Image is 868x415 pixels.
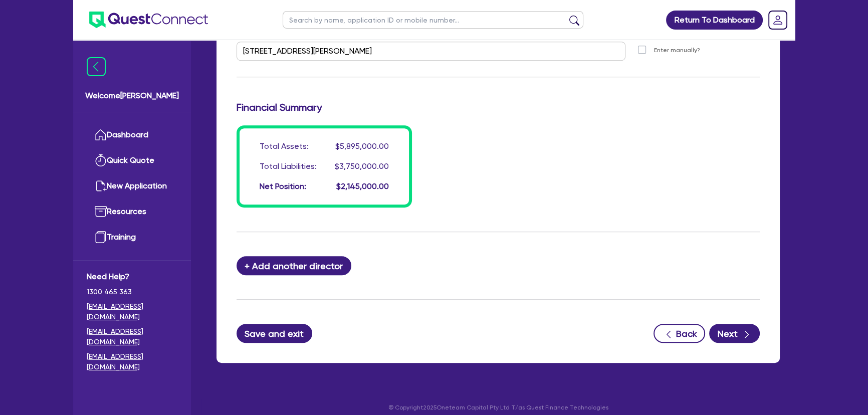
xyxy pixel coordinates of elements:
button: + Add another director [237,256,351,275]
a: [EMAIL_ADDRESS][DOMAIN_NAME] [87,351,177,372]
span: Welcome [PERSON_NAME] [85,90,179,102]
input: Search by name, application ID or mobile number... [283,11,583,29]
div: Net Position: [260,180,306,192]
span: $5,895,000.00 [335,141,389,151]
img: quest-connect-logo-blue [89,12,208,28]
a: Dashboard [87,122,177,148]
span: $2,145,000.00 [336,181,389,191]
img: training [95,231,107,243]
div: Total Assets: [260,140,309,152]
h3: Financial Summary [237,101,760,113]
span: 1300 465 363 [87,287,177,297]
span: Need Help? [87,271,177,283]
img: icon-menu-close [87,57,106,76]
a: [EMAIL_ADDRESS][DOMAIN_NAME] [87,301,177,322]
a: Quick Quote [87,148,177,173]
a: Dropdown toggle [765,7,791,33]
a: Return To Dashboard [666,11,763,30]
img: new-application [95,180,107,192]
a: New Application [87,173,177,199]
a: Resources [87,199,177,225]
img: quick-quote [95,154,107,166]
button: Back [654,324,705,343]
button: Save and exit [237,324,312,343]
a: Training [87,225,177,250]
img: resources [95,205,107,218]
p: © Copyright 2025 Oneteam Capital Pty Ltd T/as Quest Finance Technologies [209,403,787,412]
a: [EMAIL_ADDRESS][DOMAIN_NAME] [87,326,177,347]
span: $3,750,000.00 [335,161,389,171]
button: Next [709,324,760,343]
label: Enter manually? [654,46,700,55]
div: Total Liabilities: [260,160,317,172]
